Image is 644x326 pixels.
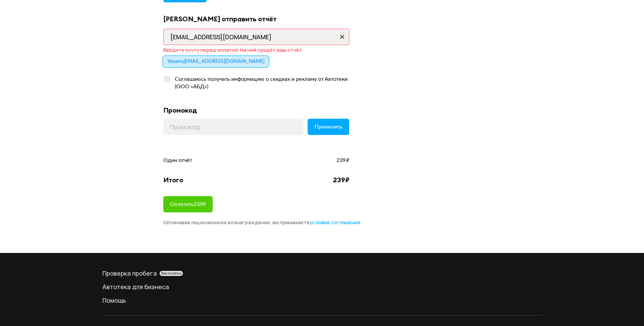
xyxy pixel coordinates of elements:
[163,157,192,164] span: Один отчёт
[314,124,342,130] span: Применить
[102,269,542,277] a: Проверка пробегабесплатно
[163,106,349,115] div: Промокод
[163,47,349,53] div: Введите почту перед оплатой. На неё придёт ваш отчёт
[163,15,349,23] div: [PERSON_NAME] отправить отчёт
[102,283,542,291] a: Автотека для бизнеса
[170,202,206,207] span: Оплатить 239 ₽
[102,296,542,304] a: Помощь
[310,219,360,226] a: условия соглашения
[310,219,360,226] span: условия соглашения
[163,56,268,67] button: Указать[EMAIL_ADDRESS][DOMAIN_NAME]
[102,269,542,277] div: Проверка пробега
[161,271,182,276] span: бесплатно
[163,29,349,45] input: Адрес почты
[163,219,360,226] span: Оплачивая лицензионное вознаграждение, вы принимаете
[163,176,183,184] div: Итого
[163,119,304,135] input: Промокод
[171,75,349,90] div: Соглашаюсь получать информацию о скидках и рекламу от Автотеки (ООО «АБД»)
[336,157,349,164] span: 239 ₽
[308,119,349,135] button: Применить
[163,196,213,212] button: Оплатить239₽
[333,176,349,184] div: 239 ₽
[167,59,264,64] span: Указать [EMAIL_ADDRESS][DOMAIN_NAME]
